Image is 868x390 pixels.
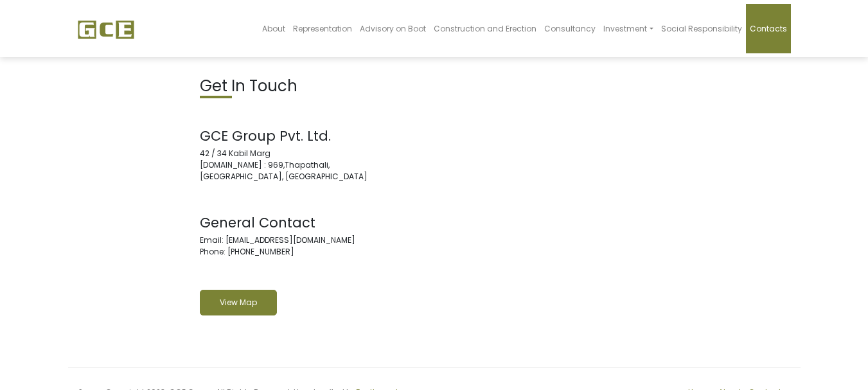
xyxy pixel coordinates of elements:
a: Consultancy [540,4,599,53]
a: Social Responsibility [657,4,746,53]
a: Investment [599,4,657,53]
a: Advisory on Boot [356,4,430,53]
h2: Get In Touch [200,77,425,96]
span: Advisory on Boot [360,23,426,34]
span: Representation [293,23,352,34]
a: Construction and Erection [430,4,540,53]
a: View Map [200,290,277,315]
span: Contacts [750,23,787,34]
h3: GCE Group Pvt. Ltd. [200,128,425,144]
span: Construction and Erection [434,23,536,34]
a: Contacts [746,4,791,53]
span: Investment [603,23,647,34]
img: GCE Group [78,20,134,39]
span: Social Responsibility [661,23,742,34]
a: Representation [289,4,356,53]
a: About [258,4,289,53]
address: Email: [EMAIL_ADDRESS][DOMAIN_NAME] Phone: [PHONE_NUMBER] [200,215,425,258]
h3: General Contact [200,215,425,231]
span: Consultancy [544,23,596,34]
address: 42 / 34 Kabil Marg [DOMAIN_NAME] : 969,Thapathali, [GEOGRAPHIC_DATA], [GEOGRAPHIC_DATA] [200,128,425,182]
span: About [262,23,285,34]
